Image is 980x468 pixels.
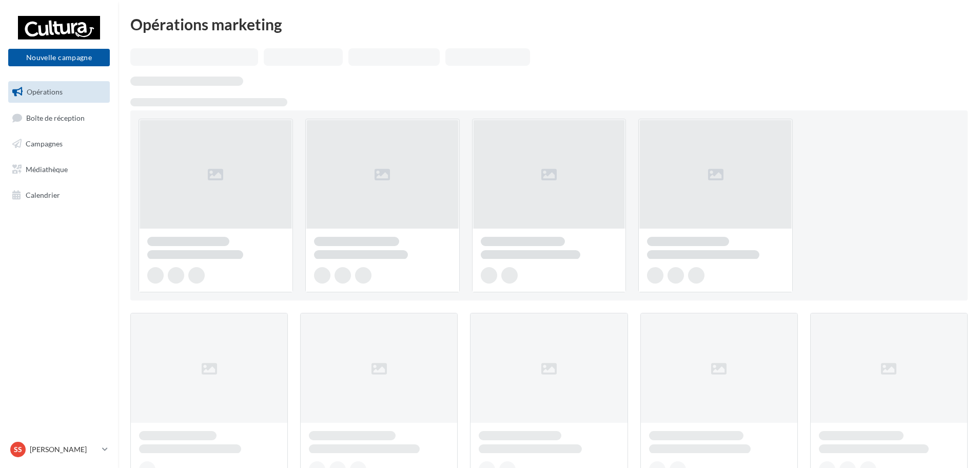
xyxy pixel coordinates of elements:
a: Boîte de réception [6,107,112,129]
a: Médiathèque [6,159,112,180]
span: Boîte de réception [26,113,85,122]
span: Médiathèque [26,165,68,174]
a: SS [PERSON_NAME] [8,440,110,459]
a: Opérations [6,81,112,103]
span: Campagnes [26,139,63,148]
div: Opérations marketing [130,16,968,32]
span: Opérations [27,87,63,96]
button: Nouvelle campagne [8,49,110,66]
a: Calendrier [6,184,112,206]
span: SS [14,444,22,455]
a: Campagnes [6,133,112,155]
span: Calendrier [26,190,60,199]
p: [PERSON_NAME] [30,444,98,455]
